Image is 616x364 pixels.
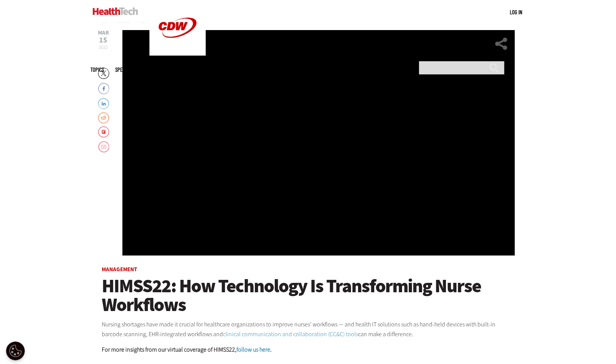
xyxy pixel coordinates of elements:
[102,346,236,353] strong: For more insights from our virtual coverage of HIMSS22,
[510,9,522,15] a: Log in
[102,273,481,317] span: HIMSS22: How Technology Is Transforming Nurse Workflows
[149,50,206,57] a: CDW
[102,320,515,339] p: Nursing shortages have made it crucial for healthcare organizations to improve nurses’ workflows ...
[115,67,135,72] span: Specialty
[292,67,307,72] span: More
[510,8,522,16] div: User menu
[238,67,255,72] a: MonITor
[93,8,138,15] img: Home
[266,67,280,72] a: Events
[6,341,25,360] button: Open Preferences
[90,67,104,72] span: Topics
[176,67,204,72] a: Tips & Tactics
[6,341,25,360] div: Cookie Settings
[270,346,272,353] strong: .
[102,266,137,273] a: Management
[223,330,358,338] a: clinical communication and collaboration (CC&C) tools
[122,30,515,255] div: Video viewer
[146,67,164,72] a: Features
[236,346,270,353] a: follow us here
[215,67,227,72] a: Video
